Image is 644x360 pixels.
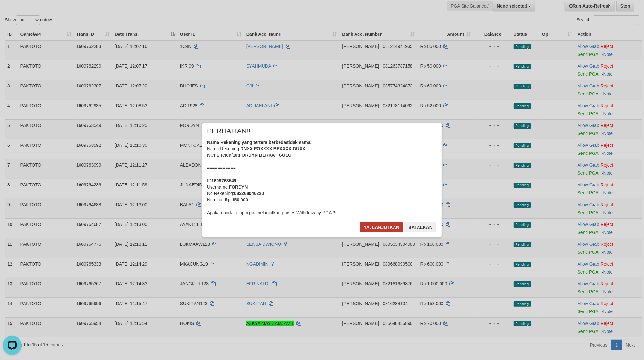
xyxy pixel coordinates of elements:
b: Rp 150.000 [225,197,248,202]
b: 1609763549 [211,178,236,183]
b: DNXX FOXXXX BEXXXX GUXX [240,146,305,151]
button: Open LiveChat chat widget [3,3,22,22]
b: 082268046220 [234,191,264,196]
button: Ya, lanjutkan [360,222,403,232]
button: Batalkan [404,222,436,232]
b: FORDYN [229,184,248,190]
div: Nama Rekening: Nama Terdaftar: =========== ID Username: No Rekening: Nominal: Apakah anda tetap i... [207,139,437,216]
b: FORDYN BERKAT GULO [239,153,292,158]
b: Nama Rekening yang tertera berbeda/tidak sama. [207,140,312,145]
span: PERHATIAN!! [207,128,251,134]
